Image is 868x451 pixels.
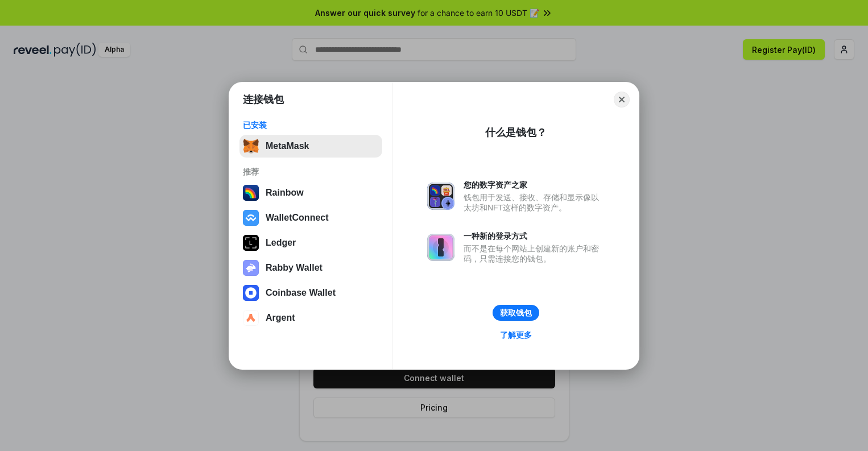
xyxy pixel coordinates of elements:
div: 钱包用于发送、接收、存储和显示像以太坊和NFT这样的数字资产。 [464,192,605,213]
img: svg+xml,%3Csvg%20fill%3D%22none%22%20height%3D%2233%22%20viewBox%3D%220%200%2035%2033%22%20width%... [243,138,259,154]
button: Rabby Wallet [239,256,382,279]
div: WalletConnect [266,213,329,223]
div: 已安装 [243,120,379,130]
div: 一种新的登录方式 [464,231,605,241]
div: 您的数字资产之家 [464,180,605,190]
div: Rainbow [266,188,304,198]
button: 获取钱包 [493,305,539,321]
div: Rabby Wallet [266,263,323,273]
img: svg+xml,%3Csvg%20xmlns%3D%22http%3A%2F%2Fwww.w3.org%2F2000%2Fsvg%22%20fill%3D%22none%22%20viewBox... [427,234,454,261]
img: svg+xml,%3Csvg%20width%3D%22120%22%20height%3D%22120%22%20viewBox%3D%220%200%20120%20120%22%20fil... [243,185,259,201]
img: svg+xml,%3Csvg%20xmlns%3D%22http%3A%2F%2Fwww.w3.org%2F2000%2Fsvg%22%20width%3D%2228%22%20height%3... [243,235,259,251]
button: Ledger [239,231,382,254]
img: svg+xml,%3Csvg%20xmlns%3D%22http%3A%2F%2Fwww.w3.org%2F2000%2Fsvg%22%20fill%3D%22none%22%20viewBox... [427,183,454,210]
a: 了解更多 [493,328,539,342]
div: 获取钱包 [500,308,532,318]
button: MetaMask [239,135,382,158]
button: Argent [239,307,382,329]
div: Coinbase Wallet [266,288,336,298]
div: 什么是钱包？ [485,126,547,139]
img: svg+xml,%3Csvg%20xmlns%3D%22http%3A%2F%2Fwww.w3.org%2F2000%2Fsvg%22%20fill%3D%22none%22%20viewBox... [243,260,259,276]
div: Ledger [266,238,296,248]
div: 推荐 [243,167,379,177]
button: WalletConnect [239,206,382,229]
div: Argent [266,313,295,323]
img: svg+xml,%3Csvg%20width%3D%2228%22%20height%3D%2228%22%20viewBox%3D%220%200%2028%2028%22%20fill%3D... [243,285,259,301]
div: 了解更多 [500,330,532,340]
button: Rainbow [239,181,382,204]
div: MetaMask [266,141,309,151]
button: Coinbase Wallet [239,282,382,304]
img: svg+xml,%3Csvg%20width%3D%2228%22%20height%3D%2228%22%20viewBox%3D%220%200%2028%2028%22%20fill%3D... [243,210,259,226]
div: 而不是在每个网站上创建新的账户和密码，只需连接您的钱包。 [464,243,605,264]
img: svg+xml,%3Csvg%20width%3D%2228%22%20height%3D%2228%22%20viewBox%3D%220%200%2028%2028%22%20fill%3D... [243,310,259,326]
button: Close [614,92,630,107]
h1: 连接钱包 [243,93,284,106]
